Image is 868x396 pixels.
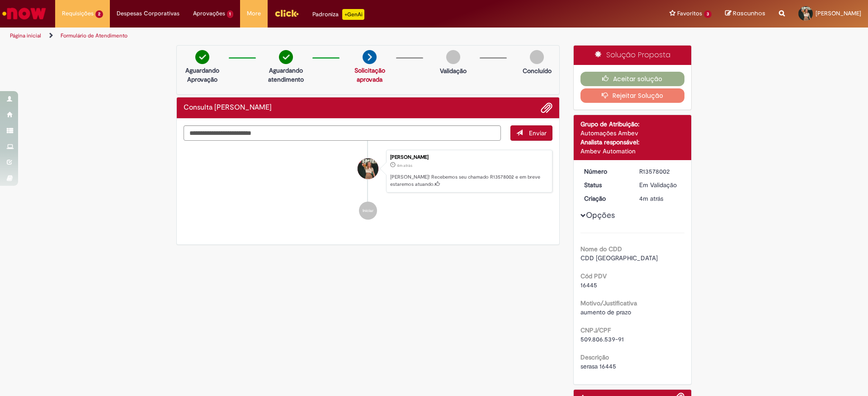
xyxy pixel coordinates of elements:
[580,335,624,343] span: 509.806.539-91
[725,9,765,18] a: Rascunhos
[184,125,501,141] textarea: Digite sua mensagem aqui...
[7,28,572,44] ul: Trilhas de página
[440,66,467,75] p: Validação
[580,129,685,138] div: Automações Ambev
[354,66,385,83] a: Solicitação aprovada
[541,102,552,114] button: Adicionar anexos
[117,9,179,18] span: Despesas Corporativas
[580,254,658,262] span: CDD [GEOGRAPHIC_DATA]
[390,155,547,160] div: [PERSON_NAME]
[639,194,663,203] time: 29/09/2025 16:03:18
[580,299,637,307] b: Motivo/Justificativa
[574,46,692,65] div: Solução Proposta
[62,9,94,18] span: Requisições
[363,50,377,64] img: arrow-next.png
[580,272,607,280] b: Cód PDV
[397,163,412,168] time: 29/09/2025 16:03:18
[639,194,681,203] div: 29/09/2025 16:03:18
[264,66,308,84] p: Aguardando atendimento
[580,326,611,334] b: CNPJ/CPF
[195,50,209,64] img: check-circle-green.png
[580,362,616,370] span: serasa 16445
[274,6,299,20] img: click_logo_yellow_360x200.png
[580,88,685,103] button: Rejeitar Solução
[580,138,685,147] div: Analista responsável:
[733,9,765,18] span: Rascunhos
[639,194,663,203] span: 4m atrás
[529,129,547,137] span: Enviar
[639,180,681,189] div: Em Validação
[1,5,47,23] img: ServiceNow
[704,10,712,18] span: 3
[446,50,460,64] img: img-circle-grey.png
[530,50,544,64] img: img-circle-grey.png
[580,281,597,289] span: 16445
[279,50,293,64] img: check-circle-green.png
[10,32,41,39] a: Página inicial
[247,9,261,18] span: More
[390,174,547,188] p: [PERSON_NAME]! Recebemos seu chamado R13578002 e em breve estaremos atuando.
[342,9,364,20] p: +GenAi
[577,194,633,203] dt: Criação
[580,308,631,316] span: aumento de prazo
[95,10,103,18] span: 2
[510,125,552,141] button: Enviar
[312,9,364,20] div: Padroniza
[61,32,127,39] a: Formulário de Atendimento
[184,150,552,193] li: Julia Cortes De Andrade
[180,66,224,84] p: Aguardando Aprovação
[227,10,234,18] span: 1
[580,147,685,156] div: Ambev Automation
[639,167,681,176] div: R13578002
[523,66,552,75] p: Concluído
[816,9,861,17] span: [PERSON_NAME]
[580,120,685,129] div: Grupo de Atribuição:
[397,163,412,168] span: 4m atrás
[580,72,685,86] button: Aceitar solução
[184,104,272,112] h2: Consulta Serasa Histórico de tíquete
[193,9,225,18] span: Aprovações
[577,167,633,176] dt: Número
[184,141,552,229] ul: Histórico de tíquete
[580,353,609,361] b: Descrição
[577,180,633,189] dt: Status
[358,158,378,179] div: Julia Cortes De Andrade
[580,245,622,253] b: Nome do CDD
[677,9,702,18] span: Favoritos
